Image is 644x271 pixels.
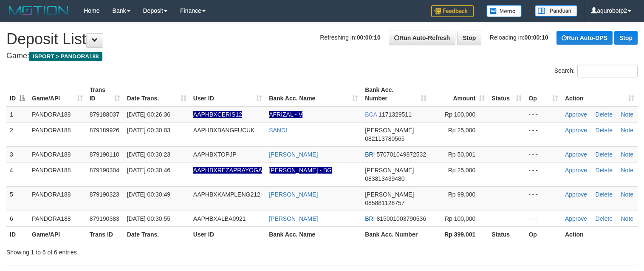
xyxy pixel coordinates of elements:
[28,82,86,106] th: Game/API: activate to sort column ascending
[28,106,86,123] td: PANDORA188
[6,82,28,106] th: ID: activate to sort column descending
[365,111,377,118] span: BCA
[90,127,119,134] span: 879189926
[6,211,28,226] td: 6
[6,245,262,257] div: Showing 1 to 6 of 6 entries
[90,151,119,158] span: 879190110
[621,215,633,222] a: Note
[6,31,638,48] h1: Deposit List
[365,167,414,174] span: [PERSON_NAME]
[565,127,587,134] a: Approve
[193,167,262,174] span: Nama rekening ada tanda titik/strip, harap diedit
[269,191,318,198] a: [PERSON_NAME]
[525,34,548,41] strong: 00:00:10
[565,215,587,222] a: Approve
[127,191,170,198] span: [DATE] 00:30:49
[596,167,613,174] a: Delete
[596,151,613,158] a: Delete
[266,226,362,242] th: Bank Acc. Name
[127,111,170,118] span: [DATE] 00:26:36
[448,167,476,174] span: Rp 25,000
[127,215,170,222] span: [DATE] 00:30:55
[457,31,481,45] a: Stop
[430,226,489,242] th: Rp 399.001
[90,111,119,118] span: 879188037
[490,34,548,41] span: Reloading in:
[389,31,455,45] a: Run Auto-Refresh
[431,5,474,17] img: Feedback.jpg
[565,111,587,118] a: Approve
[577,65,638,77] input: Search:
[190,82,266,106] th: User ID: activate to sort column ascending
[6,226,28,242] th: ID
[357,34,381,41] strong: 00:00:10
[266,82,362,106] th: Bank Acc. Name: activate to sort column ascending
[28,186,86,211] td: PANDORA188
[127,167,170,174] span: [DATE] 00:30:46
[621,167,633,174] a: Note
[621,127,633,134] a: Note
[193,215,246,222] span: AAPHBXALBA0921
[365,135,404,142] span: Copy 082113780565 to clipboard
[90,167,119,174] span: 879190304
[525,211,562,226] td: - - -
[376,151,426,158] span: Copy 570701049872532 to clipboard
[269,127,287,134] a: SANDI
[448,151,476,158] span: Rp 50,001
[29,52,102,61] span: ISPORT > PANDORA188
[28,146,86,162] td: PANDORA188
[86,226,124,242] th: Trans ID
[525,162,562,186] td: - - -
[525,122,562,146] td: - - -
[376,215,426,222] span: Copy 815001003790536 to clipboard
[28,211,86,226] td: PANDORA188
[488,226,525,242] th: Status
[535,5,577,17] img: panduan.png
[525,186,562,211] td: - - -
[193,127,255,134] span: AAPHBXBANGFUCUK
[554,65,638,77] label: Search:
[596,191,613,198] a: Delete
[86,82,124,106] th: Trans ID: activate to sort column ascending
[448,191,476,198] span: Rp 99,000
[365,175,404,182] span: Copy 083813439480 to clipboard
[596,111,613,118] a: Delete
[365,215,375,222] span: BRI
[193,191,260,198] span: AAPHBXKAMPLENG212
[28,122,86,146] td: PANDORA188
[6,4,71,17] img: MOTION_logo.png
[486,5,522,17] img: Button%20Memo.svg
[365,191,414,198] span: [PERSON_NAME]
[269,111,302,118] a: AFRIZAL - V
[565,167,587,174] a: Approve
[596,215,613,222] a: Delete
[362,226,430,242] th: Bank Acc. Number
[6,122,28,146] td: 2
[269,215,318,222] a: [PERSON_NAME]
[565,151,587,158] a: Approve
[127,151,170,158] span: [DATE] 00:30:23
[6,146,28,162] td: 3
[614,31,638,45] a: Stop
[565,191,587,198] a: Approve
[448,127,476,134] span: Rp 25,000
[525,106,562,123] td: - - -
[269,167,332,174] a: [PERSON_NAME] - BG
[90,215,119,222] span: 879190383
[127,127,170,134] span: [DATE] 00:30:03
[525,226,562,242] th: Op
[445,215,475,222] span: Rp 100,000
[556,31,613,45] a: Run Auto-DPS
[621,191,633,198] a: Note
[6,162,28,186] td: 4
[320,34,380,41] span: Refreshing in:
[90,191,119,198] span: 879190323
[124,82,190,106] th: Date Trans.: activate to sort column ascending
[445,111,475,118] span: Rp 100,000
[362,82,430,106] th: Bank Acc. Number: activate to sort column ascending
[525,146,562,162] td: - - -
[562,82,638,106] th: Action: activate to sort column ascending
[28,162,86,186] td: PANDORA188
[193,151,237,158] span: AAPHBXTOPJP
[6,186,28,211] td: 5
